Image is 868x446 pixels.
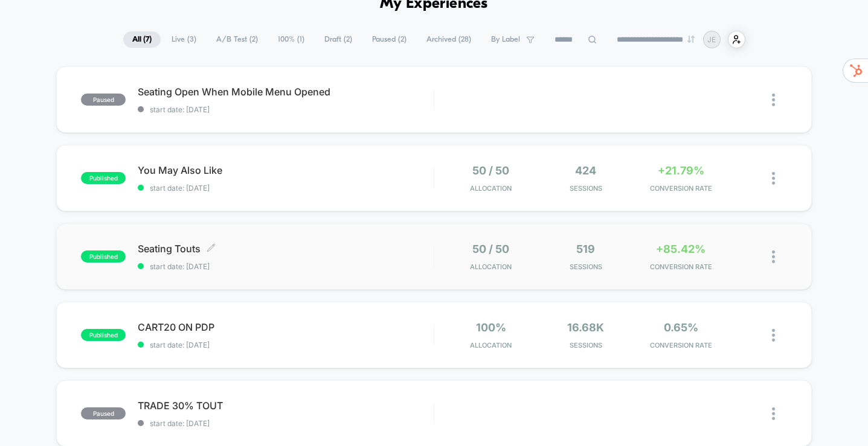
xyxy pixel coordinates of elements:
[476,321,506,334] span: 100%
[81,407,126,419] span: paused
[772,172,775,185] img: close
[541,263,630,271] span: Sessions
[470,341,512,349] span: Allocation
[636,184,725,193] span: CONVERSION RATE
[417,31,480,48] span: Archived ( 28 )
[687,36,695,43] img: end
[470,263,512,271] span: Allocation
[269,31,313,48] span: 100% ( 1 )
[315,31,361,48] span: Draft ( 2 )
[363,31,416,48] span: Paused ( 2 )
[772,407,775,420] img: close
[138,86,433,98] span: Seating Open When Mobile Menu Opened
[138,321,433,333] span: CART20 ON PDP
[772,329,775,342] img: close
[576,243,595,255] span: 519
[575,164,596,177] span: 424
[123,31,161,48] span: All ( 7 )
[138,419,433,428] span: start date: [DATE]
[207,31,267,48] span: A/B Test ( 2 )
[81,94,126,106] span: paused
[138,340,433,349] span: start date: [DATE]
[656,243,706,255] span: +85.42%
[567,321,604,334] span: 16.68k
[138,262,433,271] span: start date: [DATE]
[772,250,775,263] img: close
[81,172,126,184] span: published
[81,250,126,263] span: published
[707,35,716,44] p: JE
[470,184,512,193] span: Allocation
[138,183,433,193] span: start date: [DATE]
[138,164,433,176] span: You May Also Like
[138,243,433,255] span: Seating Touts
[472,164,509,177] span: 50 / 50
[636,341,725,349] span: CONVERSION RATE
[162,31,205,48] span: Live ( 3 )
[636,263,725,271] span: CONVERSION RATE
[541,341,630,349] span: Sessions
[772,94,775,106] img: close
[664,321,698,334] span: 0.65%
[81,329,126,341] span: published
[138,400,433,412] span: TRADE 30% TOUT
[541,184,630,193] span: Sessions
[491,35,520,44] span: By Label
[472,243,509,255] span: 50 / 50
[658,164,704,177] span: +21.79%
[138,105,433,114] span: start date: [DATE]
